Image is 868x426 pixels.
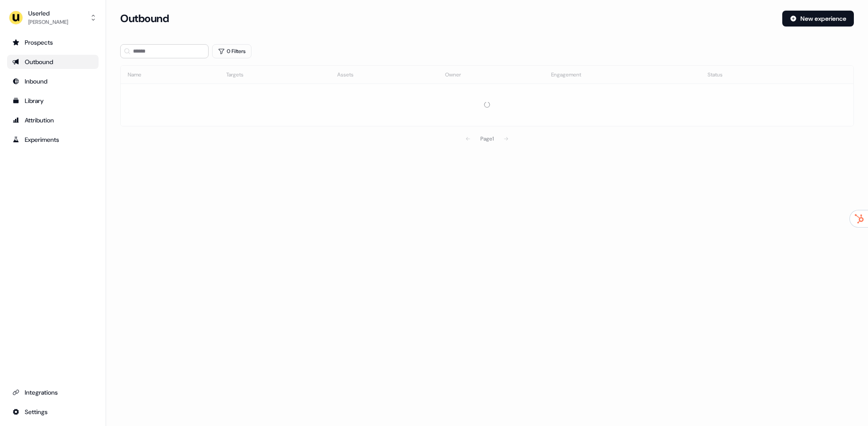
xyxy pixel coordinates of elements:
a: Go to Inbound [7,74,99,88]
div: Experiments [12,135,93,144]
a: Go to integrations [7,405,99,419]
a: Go to prospects [7,35,99,49]
div: Prospects [12,38,93,47]
button: New experience [782,11,854,27]
div: Inbound [12,77,93,86]
div: Outbound [12,57,93,66]
button: Userled[PERSON_NAME] [7,7,99,28]
a: Go to integrations [7,385,99,399]
div: Settings [12,407,93,416]
div: Integrations [12,388,93,397]
h3: Outbound [120,12,169,25]
a: Go to experiments [7,133,99,147]
div: Attribution [12,116,93,125]
a: Go to outbound experience [7,55,99,69]
div: Userled [28,9,68,18]
a: Go to attribution [7,113,99,127]
div: Library [12,96,93,105]
a: Go to templates [7,94,99,108]
button: 0 Filters [212,44,251,58]
div: [PERSON_NAME] [28,18,68,27]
